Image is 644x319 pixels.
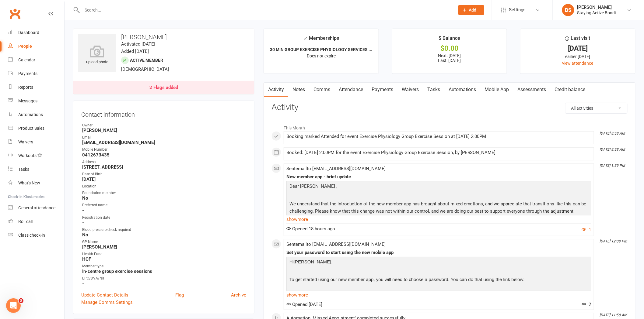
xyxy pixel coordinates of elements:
[270,47,372,52] strong: 30 MIN GROUP EXERCISE PHYSIOLOGY SERVICES ...
[286,250,591,255] div: Set your password to start using the new mobile app
[565,34,590,45] div: Last visit
[600,131,625,135] i: [DATE] 8:58 AM
[8,81,64,94] a: Reports
[82,220,246,225] strong: -
[271,103,628,112] h3: Activity
[303,36,307,41] i: ✓
[600,313,627,317] i: [DATE] 11:58 AM
[121,67,169,72] span: [DEMOGRAPHIC_DATA]
[81,299,133,306] a: Manage Comms Settings
[82,232,246,238] strong: No
[81,291,128,299] a: Update Contact Details
[18,153,37,158] div: Workouts
[18,205,55,210] div: General attendance
[526,45,630,52] div: [DATE]
[18,126,44,131] div: Product Sales
[562,61,593,66] a: view attendance
[82,177,246,182] strong: [DATE]
[82,256,246,262] strong: HCF
[562,4,574,16] div: BS
[149,85,178,90] div: 2 Flags added
[577,5,616,10] div: [PERSON_NAME]
[82,159,246,165] div: Address
[82,276,246,281] div: EPC/DVA/Nil
[82,269,246,274] strong: In-centre group exercise sessions
[82,147,246,153] div: Mobile Number
[82,184,246,189] div: Location
[82,152,246,158] strong: 0412673435
[18,112,43,117] div: Automations
[8,94,64,108] a: Messages
[18,180,40,185] div: What's New
[398,53,502,63] p: Next: [DATE] Last: [DATE]
[82,239,246,245] div: GP Name
[8,149,64,163] a: Workouts
[439,34,460,45] div: $ Balance
[80,6,450,14] input: Search...
[8,67,64,81] a: Payments
[286,226,335,232] span: Opened 18 hours ago
[82,128,246,133] strong: [PERSON_NAME]
[175,291,184,299] a: Flag
[334,83,367,97] a: Attendance
[286,215,591,224] a: show more
[6,298,21,313] iframe: Intercom live chat
[82,215,246,221] div: Registration date
[8,39,64,53] a: People
[367,83,397,97] a: Payments
[577,10,616,15] div: Staying Active Bondi
[582,302,591,307] span: 2
[286,174,591,180] div: New member app - brief update
[513,83,551,97] a: Assessments
[294,259,331,264] span: [PERSON_NAME]
[82,208,246,213] strong: -
[469,8,477,12] span: Add
[81,109,246,118] h3: Contact information
[78,34,249,40] h3: [PERSON_NAME]
[8,163,64,176] a: Tasks
[82,251,246,257] div: Health Fund
[18,139,33,144] div: Waivers
[18,98,37,103] div: Messages
[600,147,625,152] i: [DATE] 8:58 AM
[286,150,591,155] div: Booked: [DATE] 2:00PM for the event Exercise Physiology Group Exercise Session, by [PERSON_NAME]
[82,195,246,201] strong: No
[8,228,64,242] a: Class kiosk mode
[82,164,246,170] strong: [STREET_ADDRESS]
[82,140,246,145] strong: [EMAIL_ADDRESS][DOMAIN_NAME]
[286,134,591,139] div: Booking marked Attended for event Exercise Physiology Group Exercise Session at [DATE] 2:00PM
[289,277,525,282] span: To get started using our new member app, you will need to choose a password. You can do that usin...
[18,233,45,238] div: Class check-in
[18,30,39,35] div: Dashboard
[8,176,64,190] a: What's New
[82,202,246,208] div: Preferred name
[307,53,336,58] span: Does not expire
[288,200,590,216] p: We understand that the introduction of the new member app has brought about mixed emotions, and w...
[82,227,246,233] div: Blood pressure check required
[481,83,513,97] a: Mobile App
[8,122,64,135] a: Product Sales
[288,83,309,97] a: Notes
[82,190,246,196] div: Foundation member
[600,163,625,168] i: [DATE] 1:59 PM
[286,291,591,299] a: show more
[231,291,246,299] a: Archive
[526,53,630,60] div: earlier [DATE]
[551,83,590,97] a: Credit balance
[82,244,246,250] strong: [PERSON_NAME]
[286,166,386,171] span: Sent email to [EMAIL_ADDRESS][DOMAIN_NAME]
[82,122,246,128] div: Owner
[444,83,481,97] a: Automations
[82,281,246,286] strong: -
[582,226,591,233] button: 1
[509,3,526,17] span: Settings
[600,239,627,243] i: [DATE] 12:08 PM
[82,263,246,269] div: Member type
[121,41,155,47] time: Activated [DATE]
[8,26,64,39] a: Dashboard
[78,45,116,65] div: upload photo
[271,122,628,131] li: This Month
[398,45,502,52] div: $0.00
[458,5,484,15] button: Add
[303,34,339,46] div: Memberships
